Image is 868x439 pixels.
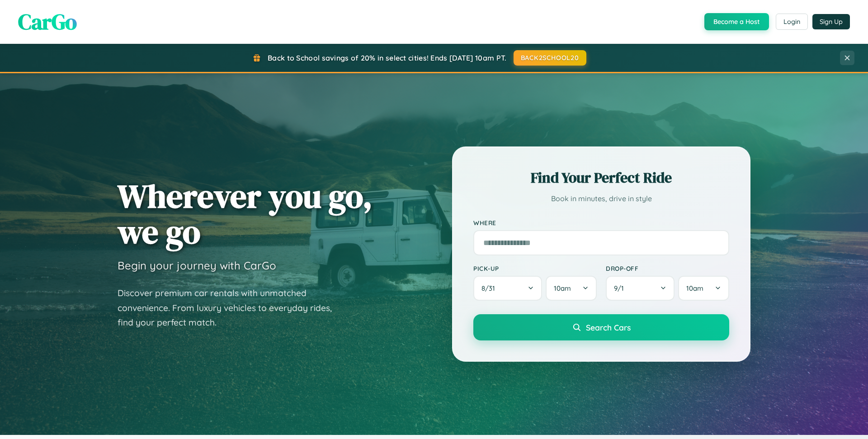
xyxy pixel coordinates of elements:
span: 9 / 1 [614,284,628,293]
button: Become a Host [704,13,769,30]
h2: Find Your Perfect Ride [473,168,729,188]
span: Back to School savings of 20% in select cities! Ends [DATE] 10am PT. [268,53,506,62]
button: Search Cars [473,314,729,340]
label: Where [473,219,729,227]
h3: Begin your journey with CarGo [118,259,276,272]
span: 10am [554,284,571,293]
p: Discover premium car rentals with unmatched convenience. From luxury vehicles to everyday rides, ... [118,286,344,330]
button: BACK2SCHOOL20 [514,50,586,66]
span: 8 / 31 [481,284,500,293]
label: Pick-up [473,264,597,272]
span: 10am [686,284,703,293]
p: Book in minutes, drive in style [473,192,729,205]
button: Login [776,14,808,30]
label: Drop-off [606,264,729,272]
button: Sign Up [812,14,850,29]
button: 8/31 [473,276,542,301]
span: Search Cars [586,322,631,332]
span: CarGo [18,7,77,37]
button: 10am [678,276,729,301]
h1: Wherever you go, we go [118,178,373,250]
button: 10am [546,276,597,301]
button: 9/1 [606,276,675,301]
